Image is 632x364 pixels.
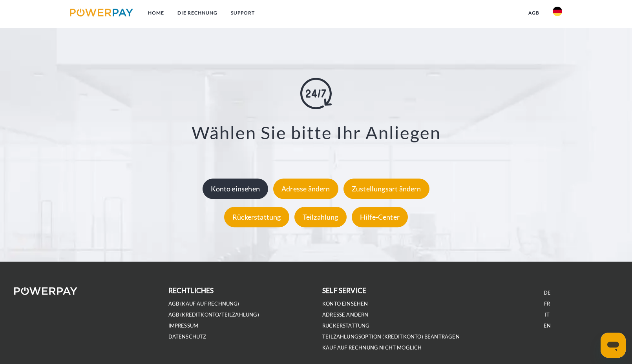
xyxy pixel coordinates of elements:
a: AGB (Kauf auf Rechnung) [168,300,239,307]
a: IMPRESSUM [168,322,199,329]
img: logo-powerpay-white.svg [14,287,77,295]
b: rechtliches [168,286,214,295]
a: FR [544,300,550,307]
b: self service [322,286,366,295]
a: Rückerstattung [222,213,291,222]
a: DATENSCHUTZ [168,333,206,340]
a: Rückerstattung [322,322,370,329]
a: Konto einsehen [201,185,270,193]
div: Adresse ändern [273,179,338,199]
a: agb [522,6,546,20]
a: Zustellungsart ändern [342,185,431,193]
a: DIE RECHNUNG [171,6,224,20]
div: Konto einsehen [203,179,268,199]
img: online-shopping.svg [300,78,332,109]
a: Kauf auf Rechnung nicht möglich [322,344,422,351]
div: Teilzahlung [294,207,347,227]
h3: Wählen Sie bitte Ihr Anliegen [42,122,591,144]
a: Home [141,6,171,20]
a: DE [544,289,551,296]
a: IT [545,311,550,318]
a: Konto einsehen [322,300,368,307]
a: Teilzahlungsoption (KREDITKONTO) beantragen [322,333,460,340]
a: EN [544,322,551,329]
a: SUPPORT [224,6,261,20]
a: Teilzahlung [292,213,349,222]
iframe: Schaltfläche zum Öffnen des Messaging-Fensters [601,333,626,358]
div: Zustellungsart ändern [343,179,429,199]
a: AGB (Kreditkonto/Teilzahlung) [168,311,259,318]
div: Hilfe-Center [352,207,408,227]
a: Adresse ändern [322,311,369,318]
img: de [553,7,562,16]
a: Adresse ändern [271,185,340,193]
img: logo-powerpay.svg [70,9,133,16]
div: Rückerstattung [224,207,289,227]
a: Hilfe-Center [350,213,410,222]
